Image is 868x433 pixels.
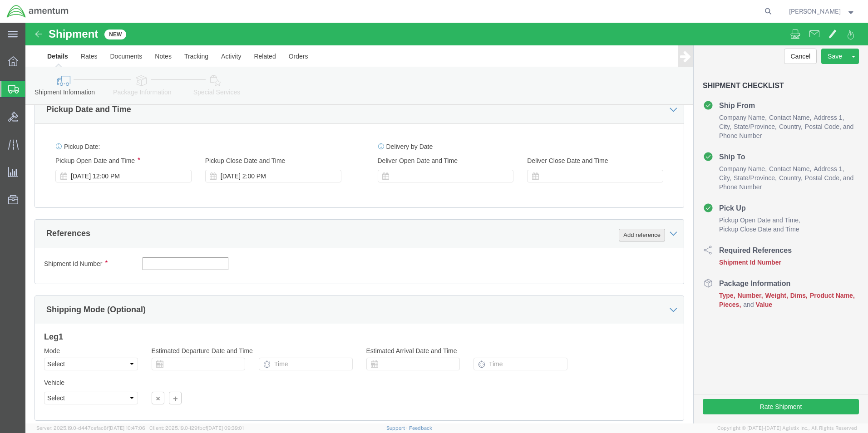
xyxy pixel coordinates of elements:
img: logo [6,5,69,18]
span: Copyright © [DATE]-[DATE] Agistix Inc., All Rights Reserved [717,424,857,432]
span: Bridget Agyemang [789,6,841,16]
a: Support [386,425,409,431]
span: Client: 2025.19.0-129fbcf [149,425,244,431]
span: [DATE] 09:39:01 [207,425,244,431]
span: [DATE] 10:47:06 [108,425,145,431]
a: Feedback [409,425,432,431]
iframe: FS Legacy Container [25,23,868,423]
span: Server: 2025.19.0-d447cefac8f [36,425,145,431]
button: [PERSON_NAME] [789,6,856,17]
